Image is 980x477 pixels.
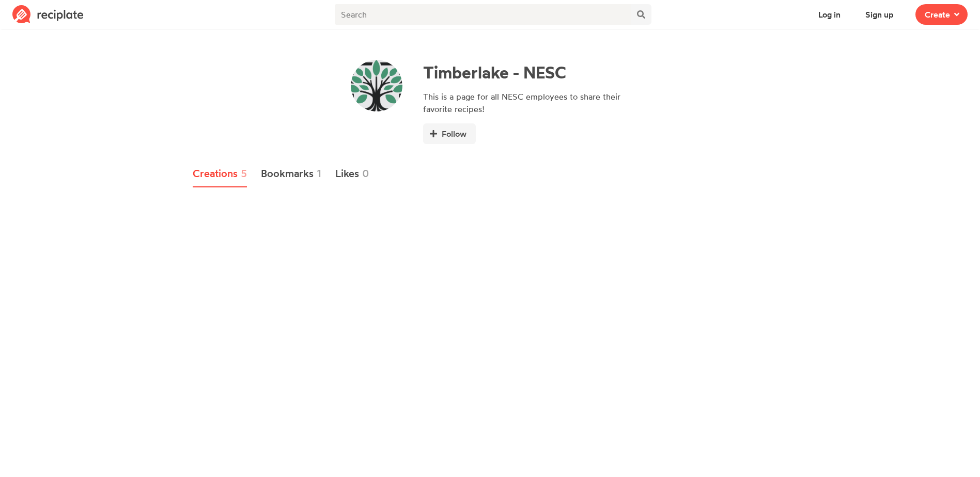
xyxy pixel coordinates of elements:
[193,161,247,187] a: Creations5
[261,161,322,187] a: Bookmarks1
[809,4,850,25] button: Log in
[317,166,321,181] span: 1
[856,4,903,25] button: Sign up
[423,62,630,82] h1: Timberlake - NESC
[241,166,247,181] span: 5
[915,4,968,25] button: Create
[362,166,369,181] span: 0
[925,8,950,21] span: Create
[12,5,84,24] img: Reciplate
[335,4,630,25] input: Search
[423,90,630,115] p: This is a page for all NESC employees to share their favorite recipes!
[442,128,466,140] span: Follow
[351,60,402,112] img: User's avatar
[335,161,370,187] a: Likes0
